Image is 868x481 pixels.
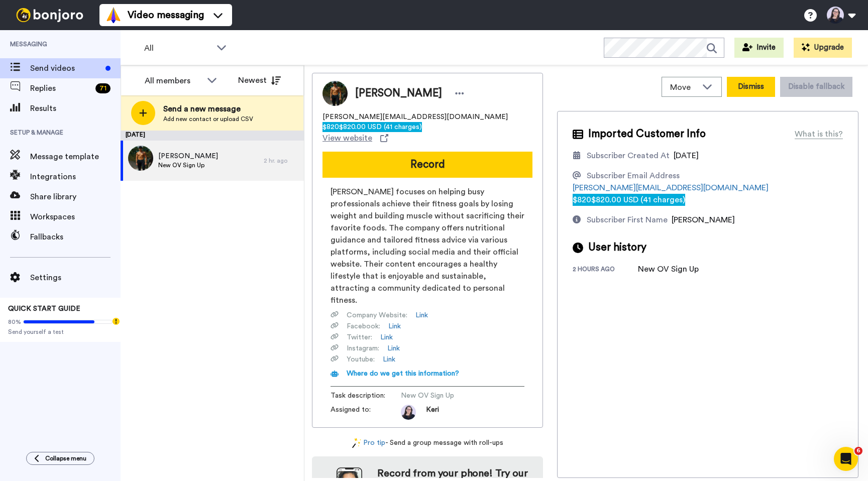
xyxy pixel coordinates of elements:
[128,146,153,171] img: c23eda57-e51e-48fe-8670-a731d290a40a.jpg
[339,124,422,131] span: $820.00 USD (41 charges)
[591,196,685,204] span: $820.00 USD (41 charges)
[854,447,862,455] span: 6
[573,265,638,275] div: 2 hours ago
[322,124,339,131] span: $820
[587,150,670,162] div: Subscriber Created At
[163,115,253,123] span: Add new contact or upload CSV
[672,216,735,224] span: [PERSON_NAME]
[794,38,852,58] button: Upgrade
[45,454,86,462] span: Collapse menu
[30,102,121,114] span: Results
[112,317,121,326] div: Tooltip anchor
[322,152,532,178] button: Record
[587,170,680,182] div: Subscriber Email Address
[415,310,428,320] a: Link
[734,38,784,58] button: Invite
[145,75,202,87] div: All members
[426,405,439,420] span: Keri
[380,332,393,342] a: Link
[727,77,775,97] button: Dismiss
[8,318,21,326] span: 80%
[30,191,121,203] span: Share library
[30,171,121,183] span: Integrations
[30,231,121,243] span: Fallbacks
[347,332,372,342] span: Twitter :
[401,405,416,420] img: ca89d5ad-0a17-4ce0-9090-708ec09ae898-1686160890.jpg
[388,321,401,331] a: Link
[121,131,304,141] div: [DATE]
[8,328,113,336] span: Send yourself a test
[322,132,388,144] a: View website
[322,132,372,144] span: View website
[674,152,699,160] span: [DATE]
[401,391,496,401] span: New OV Sign Up
[573,184,769,204] a: [PERSON_NAME][EMAIL_ADDRESS][DOMAIN_NAME]$820$820.00 USD (41 charges)
[352,438,385,448] a: Pro tip
[670,81,697,93] span: Move
[95,83,111,93] div: 71
[638,263,699,275] div: New OV Sign Up
[331,391,401,401] span: Task description :
[795,128,843,140] div: What is this?
[383,354,395,365] a: Link
[322,81,348,106] img: Image of Brandon
[30,151,121,163] span: Message template
[322,112,532,132] span: [PERSON_NAME][EMAIL_ADDRESS][DOMAIN_NAME]
[347,310,407,320] span: Company Website :
[352,438,361,448] img: magic-wand.svg
[8,305,80,312] span: QUICK START GUIDE
[163,103,253,115] span: Send a new message
[12,8,87,22] img: bj-logo-header-white.svg
[158,161,218,169] span: New OV Sign Up
[588,127,706,142] span: Imported Customer Info
[587,214,668,226] div: Subscriber First Name
[834,447,858,471] iframe: Intercom live chat
[588,240,646,255] span: User history
[158,151,218,161] span: [PERSON_NAME]
[780,77,852,97] button: Disable fallback
[331,405,401,420] span: Assigned to:
[347,370,459,377] span: Where do we get this information?
[30,62,101,74] span: Send videos
[347,343,379,353] span: Instagram :
[231,70,288,90] button: Newest
[128,8,204,22] span: Video messaging
[30,211,121,223] span: Workspaces
[347,321,380,331] span: Facebook :
[105,7,122,23] img: vm-color.svg
[312,438,543,448] div: - Send a group message with roll-ups
[144,42,211,54] span: All
[264,157,299,165] div: 2 hr. ago
[30,82,91,94] span: Replies
[355,86,442,101] span: [PERSON_NAME]
[573,196,591,204] span: $820
[387,343,400,353] a: Link
[30,272,121,284] span: Settings
[331,186,524,306] span: [PERSON_NAME] focuses on helping busy professionals achieve their fitness goals by losing weight ...
[347,354,375,365] span: Youtube :
[26,452,94,465] button: Collapse menu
